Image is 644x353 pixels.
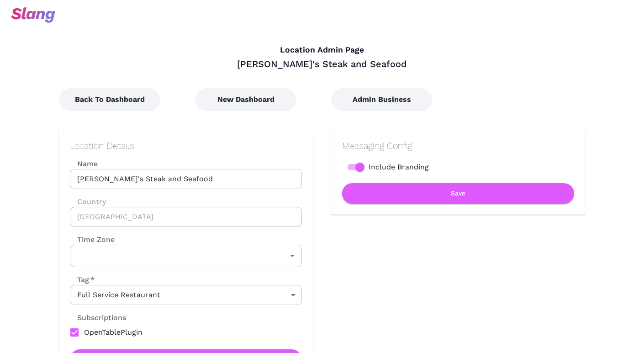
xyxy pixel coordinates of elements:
label: Name [70,158,302,169]
button: Open [286,249,299,262]
span: OpenTablePlugin [84,327,143,338]
a: Back To Dashboard [59,95,160,104]
label: Time Zone [70,234,302,245]
button: Back To Dashboard [59,88,160,111]
div: [PERSON_NAME]'s Steak and Seafood [59,58,585,70]
div: Full Service Restaurant [70,285,302,305]
button: New Dashboard [195,88,296,111]
a: Admin Business [331,95,433,104]
span: Include Branding [369,162,429,173]
h2: Location Details [70,140,302,151]
h2: Messaging Config [342,140,574,151]
button: Save [342,183,574,204]
h4: Location Admin Page [59,45,585,55]
img: svg+xml;base64,PHN2ZyB3aWR0aD0iOTciIGhlaWdodD0iMzQiIHZpZXdCb3g9IjAgMCA5NyAzNCIgZmlsbD0ibm9uZSIgeG... [11,7,55,23]
a: New Dashboard [195,95,296,104]
label: Subscriptions [70,312,126,323]
button: Admin Business [331,88,433,111]
label: Country [70,196,302,207]
label: Tag [70,274,95,285]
